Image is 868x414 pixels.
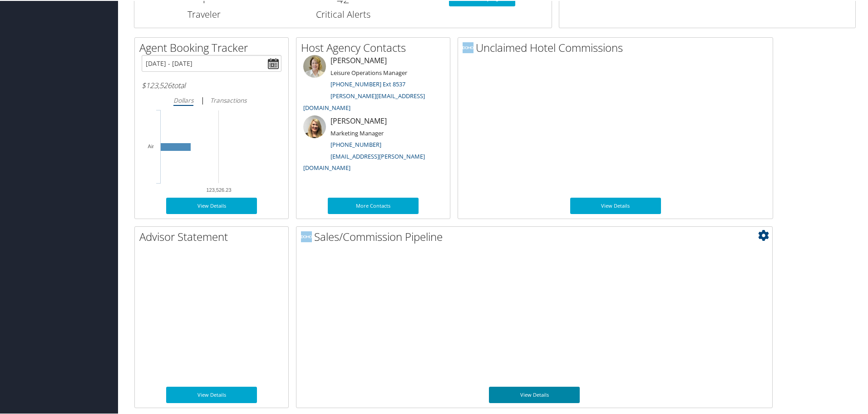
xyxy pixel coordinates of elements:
tspan: Air [148,143,154,148]
h3: Critical Alerts [280,7,405,20]
i: Dollars [173,95,193,104]
h6: total [142,80,281,90]
a: [PHONE_NUMBER] Ext 8537 [330,79,405,87]
img: ali-moffitt.jpg [303,115,326,137]
tspan: 123,526.23 [206,186,231,192]
h2: Unclaimed Hotel Commissions [463,39,773,55]
li: [PERSON_NAME] [299,54,448,115]
h3: Traveler [141,7,266,20]
h2: Advisor Statement [139,228,288,244]
a: View Details [489,386,580,402]
img: domo-logo.png [463,41,473,52]
a: [PHONE_NUMBER] [330,140,381,148]
small: Leisure Operations Manager [330,68,407,76]
small: Marketing Manager [330,128,384,136]
a: View Details [570,197,661,213]
h2: Agent Booking Tracker [139,39,288,55]
img: meredith-price.jpg [303,54,326,77]
li: [PERSON_NAME] [299,115,448,175]
img: domo-logo.png [301,230,312,241]
a: View Details [166,386,257,402]
i: Transactions [210,95,247,104]
span: $123,526 [142,80,172,90]
a: [PERSON_NAME][EMAIL_ADDRESS][DOMAIN_NAME] [303,91,425,111]
a: [EMAIL_ADDRESS][PERSON_NAME][DOMAIN_NAME] [303,151,425,171]
a: More Contacts [328,197,419,213]
div: | [142,94,281,105]
a: View Details [166,197,257,213]
h2: Host Agency Contacts [301,39,450,55]
h2: Sales/Commission Pipeline [301,228,772,244]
